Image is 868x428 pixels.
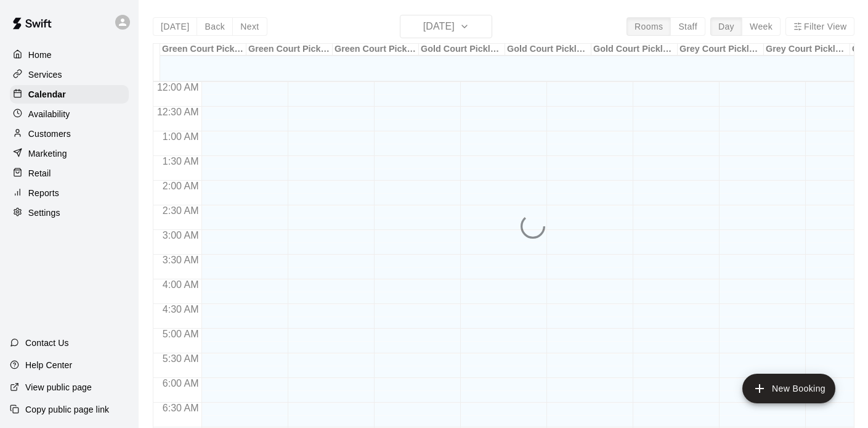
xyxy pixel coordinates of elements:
[160,403,202,413] span: 6:30 AM
[160,44,246,56] div: Green Court Pickleball #1
[28,147,67,160] p: Marketing
[154,82,202,93] span: 12:00 AM
[160,378,202,389] span: 6:00 AM
[28,187,59,199] p: Reports
[678,44,764,56] div: Grey Court Pickleball #1
[505,44,591,56] div: Gold Court Pickleball #2
[246,44,333,56] div: Green Court Pickleball #2
[25,403,109,416] p: Copy public page link
[10,65,129,84] a: Services
[10,85,129,104] a: Calendar
[28,68,62,81] p: Services
[10,105,129,123] a: Availability
[25,381,92,393] p: View public page
[25,359,72,371] p: Help Center
[160,131,202,142] span: 1:00 AM
[591,44,678,56] div: Gold Court Pickleball #3
[28,88,66,101] p: Calendar
[160,353,202,364] span: 5:30 AM
[154,107,202,117] span: 12:30 AM
[10,164,129,183] a: Retail
[160,304,202,315] span: 4:30 AM
[160,205,202,216] span: 2:30 AM
[28,167,51,179] p: Retail
[160,230,202,241] span: 3:00 AM
[160,156,202,167] span: 1:30 AM
[25,337,69,349] p: Contact Us
[28,207,60,219] p: Settings
[160,255,202,265] span: 3:30 AM
[10,184,129,202] a: Reports
[764,44,850,56] div: Grey Court Pickleball #2
[10,144,129,163] a: Marketing
[28,108,70,120] p: Availability
[160,329,202,339] span: 5:00 AM
[419,44,505,56] div: Gold Court Pickleball #1
[160,279,202,290] span: 4:00 AM
[10,46,129,64] a: Home
[333,44,419,56] div: Green Court Pickleball #3
[742,374,835,403] button: add
[160,181,202,191] span: 2:00 AM
[28,49,52,61] p: Home
[10,204,129,222] a: Settings
[10,125,129,143] a: Customers
[28,128,71,140] p: Customers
